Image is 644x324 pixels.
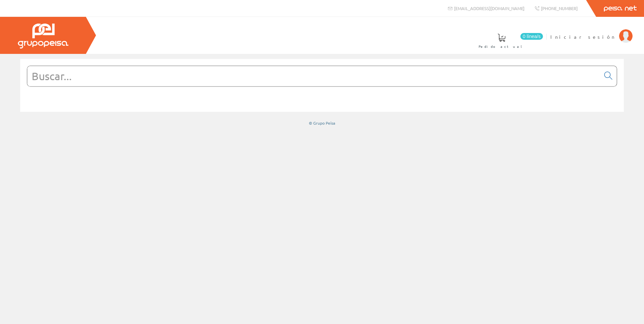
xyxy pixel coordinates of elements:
span: [EMAIL_ADDRESS][DOMAIN_NAME] [454,5,524,11]
span: Iniciar sesión [550,33,616,40]
img: Grupo Peisa [18,24,68,48]
div: © Grupo Peisa [20,120,624,126]
input: Buscar... [27,66,600,86]
a: Iniciar sesión [550,28,633,34]
span: 0 línea/s [520,33,543,40]
span: [PHONE_NUMBER] [541,5,578,11]
span: Pedido actual [479,43,524,50]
